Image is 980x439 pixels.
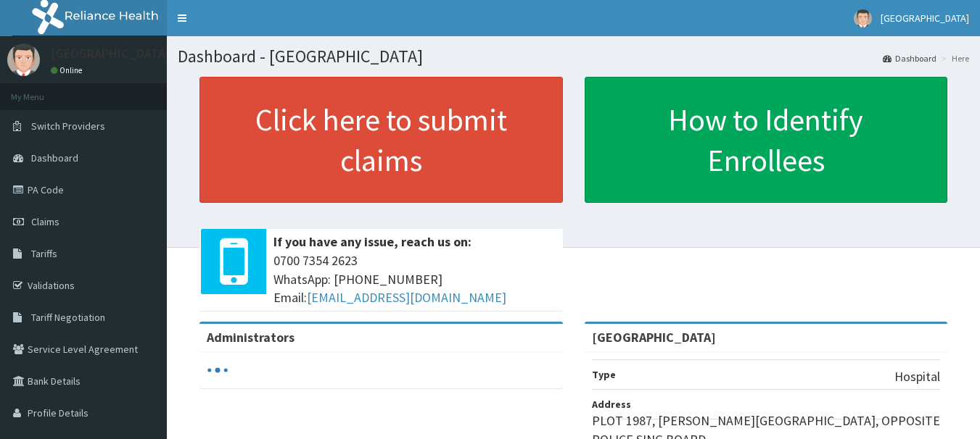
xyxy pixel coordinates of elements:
li: Here [938,52,969,64]
span: Claims [31,215,59,228]
b: If you have any issue, reach us on: [273,233,472,250]
strong: [GEOGRAPHIC_DATA] [592,329,716,346]
a: Online [51,65,86,75]
img: User Image [854,9,872,28]
span: 0700 7354 2623 WhatsApp: [PHONE_NUMBER] Email: [273,251,556,307]
a: How to Identify Enrollees [585,77,948,203]
b: Administrators [207,329,295,346]
span: Dashboard [31,151,78,164]
span: Tariff Negotiation [31,311,105,324]
p: [GEOGRAPHIC_DATA] [51,47,170,60]
p: Hospital [894,367,940,386]
span: Tariffs [31,247,57,260]
h1: Dashboard - [GEOGRAPHIC_DATA] [178,47,969,66]
svg: audio-loading [207,359,228,381]
a: Dashboard [883,52,936,64]
a: [EMAIL_ADDRESS][DOMAIN_NAME] [307,289,506,306]
a: Click here to submit claims [199,77,563,203]
b: Address [592,398,631,411]
span: [GEOGRAPHIC_DATA] [881,12,969,25]
span: Switch Providers [31,120,105,133]
b: Type [592,368,616,381]
img: User Image [7,43,40,76]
